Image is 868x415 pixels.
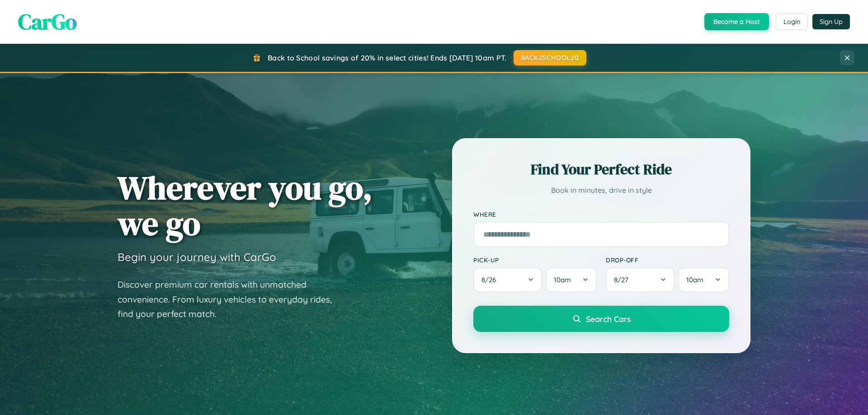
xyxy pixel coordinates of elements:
span: Back to School savings of 20% in select cities! Ends [DATE] 10am PT. [268,53,506,62]
label: Where [473,210,729,218]
span: Search Cars [586,314,631,324]
p: Discover premium car rentals with unmatched convenience. From luxury vehicles to everyday rides, ... [118,277,344,322]
button: 8/26 [473,267,542,292]
h1: Wherever you go, we go [118,170,373,241]
span: 10am [686,275,703,284]
button: 8/27 [606,267,675,292]
button: BACK2SCHOOL20 [514,50,586,65]
button: Login [776,14,808,30]
h3: Begin your journey with CarGo [118,250,276,264]
button: Sign Up [812,14,850,29]
button: 10am [546,267,597,292]
p: Book in minutes, drive in style [473,184,729,197]
h2: Find Your Perfect Ride [473,159,729,179]
label: Pick-up [473,256,597,264]
button: 10am [678,267,729,292]
span: 10am [554,275,571,284]
span: 8 / 26 [481,275,500,284]
button: Become a Host [704,13,769,30]
span: CarGo [18,7,77,37]
span: 8 / 27 [614,275,633,284]
button: Search Cars [473,306,729,332]
label: Drop-off [606,256,729,264]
